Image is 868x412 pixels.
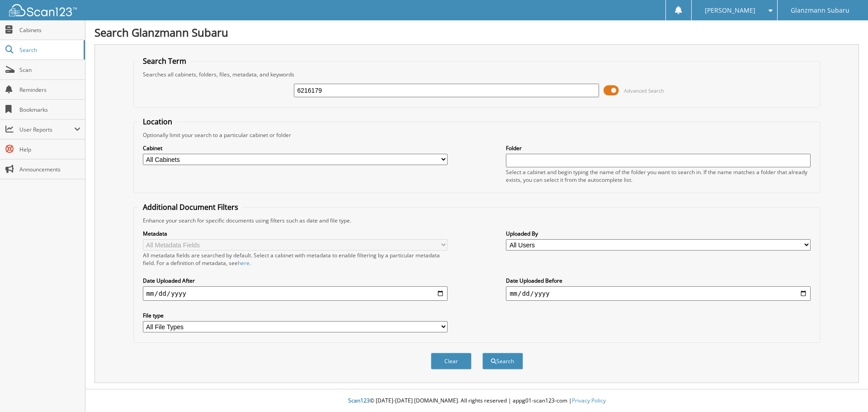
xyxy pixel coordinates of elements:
button: Clear [431,353,472,369]
span: Bookmarks [19,106,80,114]
span: Scan123 [348,397,370,404]
label: Cabinet [143,144,448,152]
div: Enhance your search for specific documents using filters such as date and file type. [138,217,816,224]
label: File type [143,312,448,319]
span: Search [19,46,79,54]
legend: Search Term [138,56,191,66]
span: User Reports [19,126,74,133]
label: Date Uploaded Before [506,277,811,284]
span: Glanzmann Subaru [791,8,849,13]
label: Uploaded By [506,230,811,237]
div: All metadata fields are searched by default. Select a cabinet with metadata to enable filtering b... [143,251,448,267]
span: Announcements [19,166,80,173]
input: start [143,286,448,301]
div: © [DATE]-[DATE] [DOMAIN_NAME]. All rights reserved | appg01-scan123-com | [85,390,868,412]
div: Optionally limit your search to a particular cabinet or folder [138,131,816,139]
div: Select a cabinet and begin typing the name of the folder you want to search in. If the name match... [506,168,811,184]
legend: Location [138,117,177,127]
label: Metadata [143,230,448,237]
span: [PERSON_NAME] [705,8,755,13]
legend: Additional Document Filters [138,202,243,212]
a: Privacy Policy [572,397,606,404]
label: Date Uploaded After [143,277,448,284]
img: scan123-logo-white.svg [9,4,77,16]
div: Searches all cabinets, folders, files, metadata, and keywords [138,71,816,78]
button: Search [482,353,523,369]
span: Advanced Search [624,87,664,94]
input: end [506,286,811,301]
span: Cabinets [19,26,80,34]
span: Help [19,146,80,153]
iframe: Chat Widget [823,369,868,412]
span: Reminders [19,86,80,94]
h1: Search Glanzmann Subaru [94,25,859,40]
span: Scan [19,66,80,74]
a: here [238,259,250,267]
label: Folder [506,144,811,152]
